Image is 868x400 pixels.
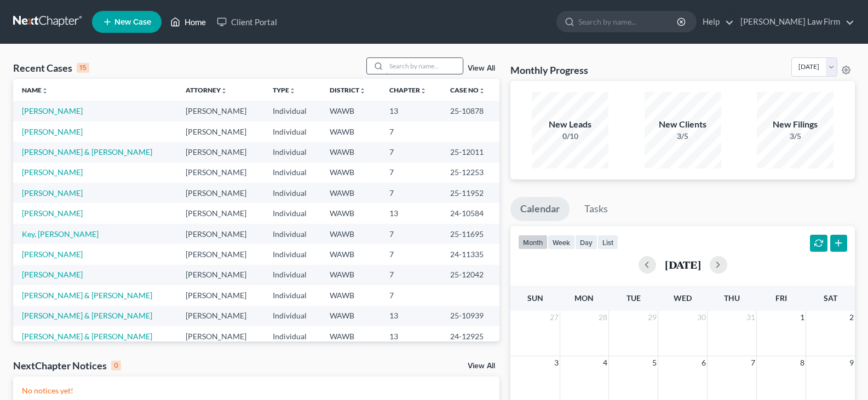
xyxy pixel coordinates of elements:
td: [PERSON_NAME] [177,183,264,203]
td: Individual [264,163,321,183]
span: 27 [549,311,560,324]
div: NextChapter Notices [13,359,121,372]
td: 7 [381,244,441,264]
td: [PERSON_NAME] [177,306,264,326]
span: Mon [574,293,594,303]
a: [PERSON_NAME] [22,250,83,259]
td: 7 [381,285,441,305]
button: day [575,235,597,250]
span: 2 [848,311,855,324]
input: Search by name... [386,58,463,74]
span: 1 [799,311,806,324]
td: 25-11952 [441,183,499,203]
td: Individual [264,203,321,223]
td: [PERSON_NAME] [177,163,264,183]
i: unfold_more [479,88,485,94]
a: [PERSON_NAME] Law Firm [735,12,854,32]
td: WAWB [321,203,381,223]
span: 4 [602,356,608,369]
span: 31 [745,311,756,324]
i: unfold_more [420,88,427,94]
td: Individual [264,306,321,326]
h2: [DATE] [665,259,701,270]
a: [PERSON_NAME] [22,106,83,115]
td: 7 [381,183,441,203]
td: WAWB [321,326,381,346]
td: [PERSON_NAME] [177,265,264,285]
div: 3/5 [645,131,721,142]
a: Case Nounfold_more [450,86,485,94]
div: 0/10 [532,131,608,142]
a: [PERSON_NAME] & [PERSON_NAME] [22,332,152,341]
div: Recent Cases [13,61,89,74]
td: WAWB [321,183,381,203]
a: [PERSON_NAME] & [PERSON_NAME] [22,291,152,300]
span: Thu [724,293,740,303]
td: 25-11695 [441,224,499,244]
a: Help [697,12,734,32]
span: Fri [775,293,787,303]
a: [PERSON_NAME] & [PERSON_NAME] [22,311,152,320]
span: Tue [626,293,641,303]
td: [PERSON_NAME] [177,121,264,142]
span: 8 [799,356,806,369]
a: Chapterunfold_more [389,86,427,94]
td: [PERSON_NAME] [177,142,264,162]
span: 6 [700,356,707,369]
td: WAWB [321,142,381,162]
td: 24-12925 [441,326,499,346]
input: Search by name... [578,11,679,32]
td: 25-12042 [441,265,499,285]
td: 13 [381,203,441,223]
a: Home [165,12,211,32]
span: Sun [527,293,543,303]
a: Nameunfold_more [22,86,48,94]
td: 13 [381,306,441,326]
td: 7 [381,121,441,142]
button: list [597,235,618,250]
div: New Filings [757,118,833,131]
td: Individual [264,142,321,162]
td: Individual [264,326,321,346]
a: [PERSON_NAME] [22,127,83,136]
a: Key, [PERSON_NAME] [22,229,99,239]
td: Individual [264,101,321,121]
a: View All [468,65,495,72]
div: New Clients [645,118,721,131]
div: 0 [111,361,121,370]
td: [PERSON_NAME] [177,224,264,244]
button: week [548,235,575,250]
td: Individual [264,183,321,203]
td: Individual [264,244,321,264]
td: 13 [381,326,441,346]
td: 25-12253 [441,163,499,183]
i: unfold_more [221,88,227,94]
td: [PERSON_NAME] [177,326,264,346]
span: Wed [674,293,692,303]
a: Calendar [510,197,570,221]
a: Typeunfold_more [273,86,296,94]
span: New Case [114,18,151,26]
span: 5 [651,356,658,369]
span: 30 [696,311,707,324]
td: [PERSON_NAME] [177,203,264,223]
td: 24-11335 [441,244,499,264]
td: WAWB [321,224,381,244]
a: [PERSON_NAME] [22,270,83,279]
td: 24-10584 [441,203,499,223]
td: 25-12011 [441,142,499,162]
td: 13 [381,101,441,121]
p: No notices yet! [22,385,491,396]
td: 25-10939 [441,306,499,326]
i: unfold_more [359,88,366,94]
td: WAWB [321,163,381,183]
td: 7 [381,224,441,244]
i: unfold_more [42,88,48,94]
span: 9 [848,356,855,369]
td: [PERSON_NAME] [177,285,264,305]
h3: Monthly Progress [510,63,588,77]
td: Individual [264,265,321,285]
a: Client Portal [211,12,283,32]
div: 3/5 [757,131,833,142]
button: month [518,235,548,250]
